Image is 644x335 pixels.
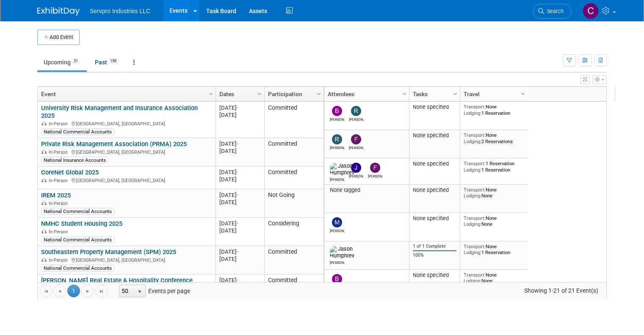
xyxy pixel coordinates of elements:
[41,236,114,243] div: National Commercial Accounts
[464,244,525,256] div: None 1 Reservation
[41,87,210,101] a: Event
[464,215,525,227] div: None None
[413,87,454,101] a: Tasks
[464,272,486,278] span: Transport:
[219,147,260,155] div: [DATE]
[544,8,564,14] span: Search
[41,128,114,135] div: National Commercial Accounts
[219,227,260,234] div: [DATE]
[88,54,125,70] a: Past159
[464,132,525,144] div: None 2 Reservations
[330,163,354,176] img: Jason Humphrey
[237,105,238,111] span: -
[49,229,70,235] span: In-Person
[41,148,212,155] div: [GEOGRAPHIC_DATA], [GEOGRAPHIC_DATA]
[332,134,342,144] img: Rick Dubois
[41,208,114,215] div: National Commercial Accounts
[464,87,522,101] a: Travel
[95,285,108,297] a: Go to the last page
[464,104,486,110] span: Transport:
[81,285,94,297] a: Go to the next page
[41,248,176,256] a: Southeastern Property Management (SPM) 2025
[351,106,361,116] img: Rick Knox
[464,138,481,144] span: Lodging:
[43,288,50,295] span: Go to the first page
[49,178,70,183] span: In-Person
[41,265,114,271] div: National Commercial Accounts
[349,173,364,178] div: Jeremy Jackson
[464,187,525,199] div: None None
[370,163,380,173] img: frederick zebro
[413,104,457,111] div: None specified
[464,132,486,138] span: Transport:
[520,91,526,97] span: Column Settings
[332,274,342,284] img: Brian Donnelly
[330,144,345,150] div: Rick Dubois
[315,87,324,100] a: Column Settings
[255,87,265,100] a: Column Settings
[237,169,238,175] span: -
[219,87,259,101] a: Dates
[464,215,486,221] span: Transport:
[136,288,143,295] span: select
[519,87,528,100] a: Column Settings
[41,150,47,154] img: In-Person Event
[237,141,238,147] span: -
[237,277,238,283] span: -
[464,221,481,227] span: Lodging:
[90,8,150,14] span: Servpro Industries LLC
[219,140,260,147] div: [DATE]
[413,272,457,279] div: None specified
[264,274,323,297] td: Committed
[413,132,457,139] div: None specified
[330,116,345,122] div: Beth Schoeller
[41,277,193,284] a: [PERSON_NAME] Real Estate & Hospitality Conference
[328,87,404,101] a: Attendees
[53,285,66,297] a: Go to the previous page
[517,285,606,296] span: Showing 1-21 of 21 Event(s)
[49,257,70,263] span: In-Person
[413,252,457,258] div: 100%
[413,161,457,167] div: None specified
[119,285,134,297] span: 50
[41,229,47,233] img: In-Person Event
[413,187,457,194] div: None specified
[237,192,238,198] span: -
[219,176,260,183] div: [DATE]
[330,246,354,259] img: Jason Humphrey
[237,220,238,227] span: -
[464,187,486,193] span: Transport:
[533,4,572,19] a: Search
[41,178,47,182] img: In-Person Event
[37,54,87,70] a: Upcoming21
[49,150,70,155] span: In-Person
[264,138,323,166] td: Committed
[41,201,47,205] img: In-Person Event
[41,140,187,148] a: Private Risk Management Association (PRMA) 2025
[332,106,342,116] img: Beth Schoeller
[219,248,260,255] div: [DATE]
[264,102,323,138] td: Committed
[41,104,198,120] a: University Risk Management and Insurance Association 2025
[219,255,260,263] div: [DATE]
[413,244,457,249] div: 1 of 1 Complete
[464,104,525,116] div: None 1 Reservation
[41,169,99,176] a: CoreNet Global 2025
[330,259,345,265] div: Jason Humphrey
[41,177,212,184] div: [GEOGRAPHIC_DATA], [GEOGRAPHIC_DATA]
[108,285,199,297] span: Events per page
[256,91,263,97] span: Column Settings
[464,193,481,199] span: Lodging:
[351,134,361,144] img: frederick zebro
[219,191,260,199] div: [DATE]
[464,110,481,116] span: Lodging:
[464,272,525,284] div: None None
[330,176,345,182] div: Jason Humphrey
[219,104,260,111] div: [DATE]
[413,215,457,222] div: None specified
[219,277,260,284] div: [DATE]
[464,161,486,166] span: Transport:
[464,167,481,173] span: Lodging:
[464,249,481,255] span: Lodging:
[349,144,364,150] div: frederick zebro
